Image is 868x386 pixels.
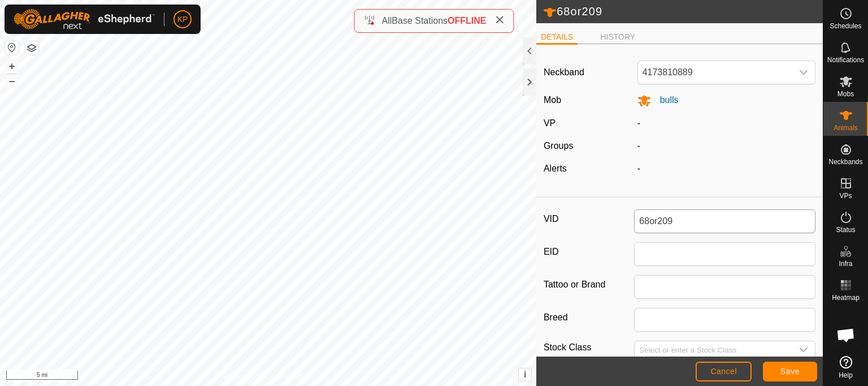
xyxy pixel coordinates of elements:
[544,341,634,355] label: Stock Class
[544,242,634,261] label: EID
[827,57,864,63] span: Notifications
[544,209,634,229] label: VID
[544,66,584,79] label: Neckband
[544,164,567,173] label: Alerts
[836,226,855,233] span: Status
[536,31,578,45] li: DETAILS
[519,368,531,381] button: i
[279,371,313,381] a: Contact Us
[633,139,821,153] div: -
[5,59,19,73] button: +
[828,158,862,165] span: Neckbands
[544,118,555,128] label: VP
[5,41,19,54] button: Reset Map
[638,61,793,84] span: 4173810889
[224,371,266,381] a: Privacy Policy
[651,95,679,105] span: bulls
[837,91,854,97] span: Mobs
[839,192,852,199] span: VPs
[544,308,634,327] label: Breed
[392,16,448,25] span: Base Stations
[544,141,573,151] label: Groups
[524,370,526,379] span: i
[25,41,38,55] button: Map Layers
[382,16,392,25] span: All
[780,367,800,376] span: Save
[710,367,737,376] span: Cancel
[635,341,792,359] input: Select or enter a Stock Class
[177,14,188,25] span: KP
[839,372,853,379] span: Help
[792,341,815,359] div: dropdown trigger
[5,74,19,88] button: –
[633,162,821,175] div: -
[543,5,823,19] h2: 68or209
[763,362,817,381] button: Save
[834,125,858,131] span: Animals
[823,351,868,383] a: Help
[830,23,861,29] span: Schedules
[829,318,863,352] div: Open chat
[544,95,561,105] label: Mob
[839,260,852,267] span: Infra
[832,294,860,301] span: Heatmap
[637,118,640,128] app-display-virtual-paddock-transition: -
[14,9,155,29] img: Gallagher Logo
[448,16,486,25] span: OFFLINE
[596,31,640,43] li: HISTORY
[696,362,752,381] button: Cancel
[792,61,815,84] div: dropdown trigger
[544,275,634,294] label: Tattoo or Brand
